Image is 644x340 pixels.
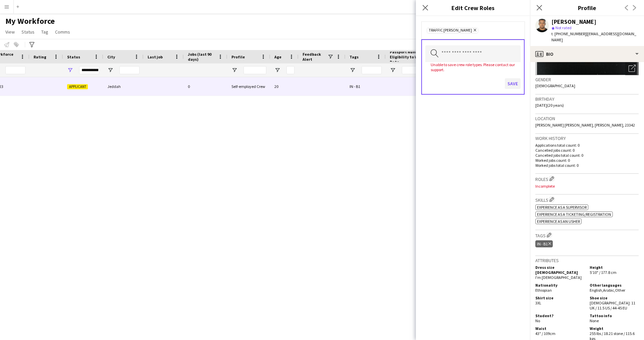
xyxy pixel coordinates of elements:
h5: Other languages [590,283,639,288]
p: Cancelled jobs count: 0 [535,148,639,153]
input: Workforce ID Filter Input [5,66,25,74]
span: Ethiopian [535,288,552,293]
div: 0 [184,77,227,96]
p: Incomplete [535,184,639,189]
p: Unable to save crew role types. Please contact our support. [425,62,521,72]
input: City Filter Input [119,66,140,74]
span: 43" / 109cm [535,331,555,336]
button: Open Filter Menu [231,67,237,73]
a: Status [19,28,37,36]
span: [DEMOGRAPHIC_DATA]: 11 UK / 11.5 US / 44-45 EU [590,300,635,310]
span: Age [274,54,281,59]
span: Status [67,54,80,59]
h3: Skills [535,196,639,203]
button: Open Filter Menu [350,67,356,73]
h3: Tags [535,232,639,239]
span: Rating [34,54,46,59]
span: Status [21,29,35,35]
app-action-btn: Advanced filters [28,41,36,49]
h3: Birthday [535,96,639,102]
span: [DATE] (20 years) [535,103,564,108]
input: Age Filter Input [286,66,294,74]
button: Open Filter Menu [274,67,280,73]
span: t. [PHONE_NUMBER] [551,31,586,36]
button: Open Filter Menu [107,67,113,73]
span: View [5,29,15,35]
p: Worked jobs total count: 0 [535,163,639,168]
h5: Dress size [DEMOGRAPHIC_DATA] [535,265,584,275]
span: Jobs (last 90 days) [188,52,215,62]
h5: Waist [535,326,584,331]
h3: Profile [530,3,644,12]
span: Feedback Alert [303,52,327,62]
h3: Edit Crew Roles [416,3,530,12]
h5: Weight [590,326,639,331]
span: Applicant [67,84,88,89]
button: Save [505,78,521,89]
span: Passport Number or Eligibility to Work Expiry Date [390,49,441,64]
div: Self-employed Crew [227,77,270,96]
span: Tag [41,29,48,35]
div: Bio [530,46,644,62]
span: No [535,318,540,323]
p: Worked jobs count: 0 [535,158,639,163]
input: Tags Filter Input [362,66,382,74]
span: My Workforce [5,16,55,26]
span: 3XL [535,300,541,305]
h5: Height [590,265,639,270]
div: Jeddah [103,77,144,96]
input: Profile Filter Input [244,66,266,74]
h5: Student? [535,313,584,318]
input: Passport Number or Eligibility to Work Expiry Date Filter Input [402,66,449,74]
span: 5'10" / 177.8 cm [590,270,616,275]
button: Open Filter Menu [390,67,396,73]
a: Tag [39,28,51,36]
span: Experience as a Supervisor [537,205,587,210]
div: IN - B1 [345,77,386,96]
span: Arabic , [603,288,615,293]
span: City [107,54,115,59]
h3: Location [535,115,639,122]
h3: Gender [535,77,639,83]
span: English , [590,288,603,293]
span: Experience as an Usher [537,219,580,224]
span: Tags [350,54,359,59]
div: 20 [270,77,299,96]
span: Not rated [555,25,572,30]
a: View [3,28,17,36]
div: Open photos pop-in [625,62,639,75]
span: Comms [55,29,70,35]
span: Last job [148,54,163,59]
span: I'm [DEMOGRAPHIC_DATA] [535,275,582,280]
p: Applications total count: 0 [535,143,639,148]
span: None [590,318,599,323]
span: Experience as a Ticketing/Registration [537,212,611,217]
div: [PERSON_NAME] [551,19,596,25]
h5: Tattoo info [590,313,639,318]
span: Profile [231,54,245,59]
span: Traffic [PERSON_NAME] [429,28,472,33]
span: [DEMOGRAPHIC_DATA] [535,83,575,88]
h5: Shirt size [535,295,584,300]
p: Cancelled jobs total count: 0 [535,153,639,158]
h3: Roles [535,175,639,182]
a: Comms [52,28,73,36]
h5: Shoe size [590,295,639,300]
span: | [EMAIL_ADDRESS][DOMAIN_NAME] [551,31,636,42]
div: IN - B1 [535,240,553,247]
button: Open Filter Menu [67,67,73,73]
h3: Work history [535,135,639,141]
h3: Attributes [535,257,639,263]
span: Other [615,288,625,293]
h5: Nationality [535,283,584,288]
span: [PERSON_NAME] [PERSON_NAME], [PERSON_NAME], 23342 [535,123,635,128]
